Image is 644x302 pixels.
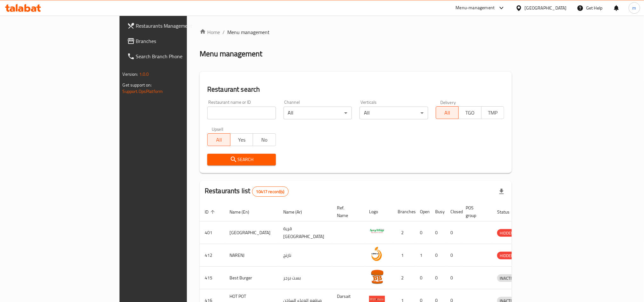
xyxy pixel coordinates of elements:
[278,221,332,244] td: قرية [GEOGRAPHIC_DATA]
[233,135,251,144] span: Yes
[393,202,415,221] th: Branches
[369,269,385,284] img: Best Burger
[415,267,430,289] td: 0
[525,4,567,11] div: [GEOGRAPHIC_DATA]
[364,202,393,221] th: Logo
[497,274,519,282] div: INACTIVE
[224,267,278,289] td: Best Burger
[456,4,495,12] div: Menu-management
[252,189,288,195] span: 10417 record(s)
[252,186,289,197] div: Total records count
[430,221,445,244] td: 0
[122,49,227,64] a: Search Branch Phone
[207,133,230,146] button: All
[393,221,415,244] td: 2
[227,28,270,36] span: Menu management
[224,221,278,244] td: [GEOGRAPHIC_DATA]
[439,108,456,117] span: All
[430,202,445,221] th: Busy
[481,106,504,119] button: TMP
[369,246,385,262] img: NARENJ
[136,37,222,45] span: Branches
[207,154,276,165] button: Search
[393,267,415,289] td: 2
[497,275,519,282] span: INACTIVE
[207,107,276,119] input: Search for restaurant name or ID..
[212,156,271,164] span: Search
[466,204,484,219] span: POS group
[122,18,227,33] a: Restaurants Management
[445,221,461,244] td: 0
[360,107,428,119] div: All
[136,22,222,30] span: Restaurants Management
[212,127,223,131] label: Upsell
[337,204,356,219] span: Ref. Name
[207,85,504,94] h2: Restaurant search
[205,208,217,216] span: ID
[415,202,430,221] th: Open
[445,267,461,289] td: 0
[283,208,310,216] span: Name (Ar)
[210,135,228,144] span: All
[122,33,227,49] a: Branches
[136,53,222,60] span: Search Branch Phone
[230,133,253,146] button: Yes
[497,229,516,237] span: HIDDEN
[369,223,385,239] img: Spicy Village
[200,28,512,36] nav: breadcrumb
[253,133,276,146] button: No
[440,100,456,104] label: Delivery
[123,87,163,95] a: Support.OpsPlatform
[497,252,516,259] span: HIDDEN
[278,267,332,289] td: بست برجر
[458,106,482,119] button: TGO
[393,244,415,267] td: 1
[200,49,262,59] h2: Menu management
[139,70,149,78] span: 1.0.0
[415,221,430,244] td: 0
[123,81,152,89] span: Get support on:
[224,244,278,267] td: NARENJ
[256,135,273,144] span: No
[461,108,479,117] span: TGO
[278,244,332,267] td: نارنج
[123,70,138,78] span: Version:
[436,106,459,119] button: All
[494,184,509,199] div: Export file
[497,252,516,259] div: HIDDEN
[633,4,636,11] span: m
[284,107,352,119] div: All
[415,244,430,267] td: 1
[230,208,257,216] span: Name (En)
[497,208,518,216] span: Status
[430,244,445,267] td: 0
[445,202,461,221] th: Closed
[445,244,461,267] td: 0
[205,186,289,197] h2: Restaurants list
[484,108,502,117] span: TMP
[430,267,445,289] td: 0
